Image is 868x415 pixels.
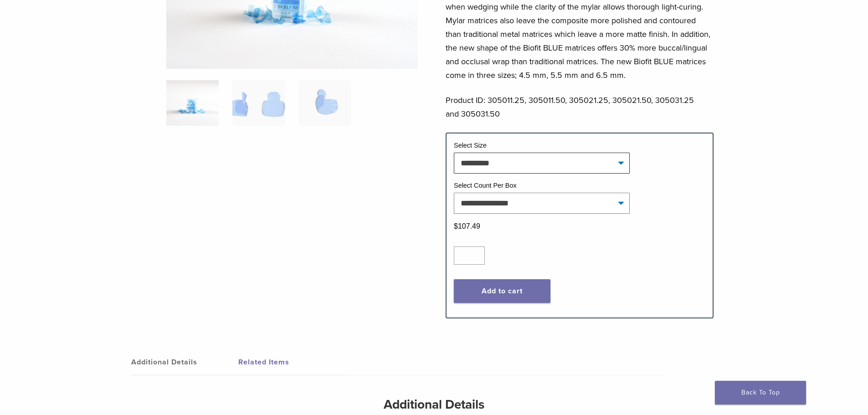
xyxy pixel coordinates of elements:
bdi: 107.49 [454,222,480,230]
button: Add to cart [454,279,550,303]
p: Product ID: 305011.25, 305011.50, 305021.25, 305021.50, 305031.25 and 305031.50 [446,93,714,121]
a: Back To Top [715,381,806,405]
a: Additional Details [131,349,238,375]
img: Biofit Blue Series - Image 3 [299,80,351,126]
a: Related Items [238,349,345,375]
span: $ [454,222,458,230]
label: Select Count Per Box [454,182,517,189]
img: Posterior-Biofit-BLUE-Series-Matrices-2-324x324.jpg [166,80,219,126]
img: Biofit Blue Series - Image 2 [232,80,285,126]
label: Select Size [454,142,487,149]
